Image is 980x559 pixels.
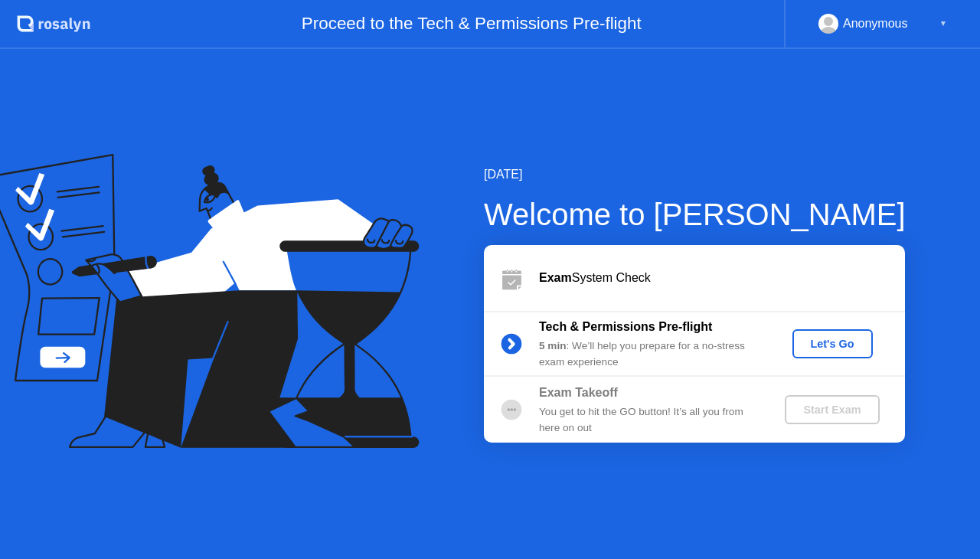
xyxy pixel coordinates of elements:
[539,269,905,287] div: System Check
[791,404,873,416] div: Start Exam
[939,14,947,34] div: ▼
[539,338,759,370] div: : We’ll help you prepare for a no-stress exam experience
[539,340,567,351] b: 5 min
[785,395,879,424] button: Start Exam
[843,14,908,34] div: Anonymous
[799,338,867,350] div: Let's Go
[484,191,906,237] div: Welcome to [PERSON_NAME]
[539,320,712,333] b: Tech & Permissions Pre-flight
[539,404,759,436] div: You get to hit the GO button! It’s all you from here on out
[539,271,572,284] b: Exam
[792,329,873,358] button: Let's Go
[539,386,618,399] b: Exam Takeoff
[484,165,906,184] div: [DATE]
